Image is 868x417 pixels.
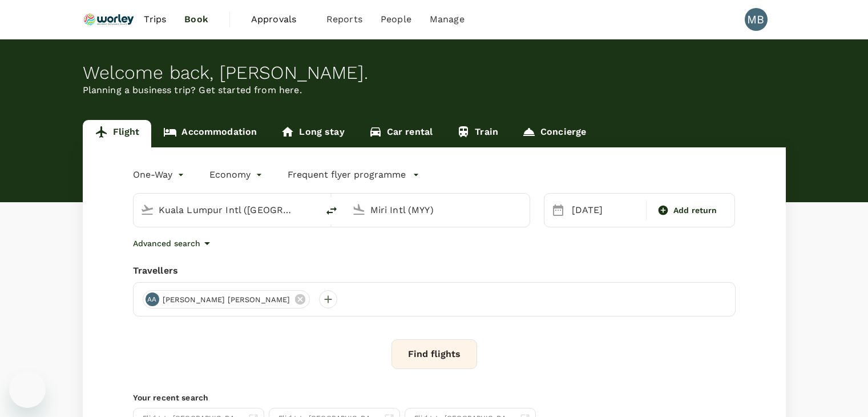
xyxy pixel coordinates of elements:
div: AA [146,292,159,306]
div: One-Way [133,166,187,184]
p: Planning a business trip? Get started from here. [83,83,786,97]
span: Reports [326,13,362,26]
div: Travellers [133,264,736,278]
input: Going to [370,201,506,219]
button: Open [522,209,524,211]
span: People [381,13,411,26]
a: Long stay [269,120,356,147]
span: Trips [144,13,166,26]
span: Manage [430,13,465,26]
div: Welcome back , [PERSON_NAME] . [83,62,786,83]
span: [PERSON_NAME] [PERSON_NAME] [156,294,297,306]
a: Concierge [510,120,598,147]
div: AA[PERSON_NAME] [PERSON_NAME] [143,290,310,308]
button: delete [318,197,345,224]
div: Economy [209,166,265,184]
input: Depart from [159,201,294,219]
span: Approvals [251,13,308,26]
a: Train [445,120,510,147]
a: Car rental [357,120,445,147]
button: Advanced search [133,236,214,250]
button: Frequent flyer programme [288,168,419,182]
div: [DATE] [567,199,644,222]
a: Flight [83,120,152,147]
p: Advanced search [133,238,200,249]
button: Open [310,209,312,211]
span: Book [184,13,208,26]
button: Find flights [391,339,477,369]
span: Add return [673,205,717,216]
img: Ranhill Worley Sdn Bhd [83,7,135,32]
iframe: Button to launch messaging window [9,371,46,408]
div: MB [745,8,768,31]
a: Accommodation [151,120,269,147]
p: Frequent flyer programme [288,168,406,182]
p: Your recent search [133,392,736,403]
